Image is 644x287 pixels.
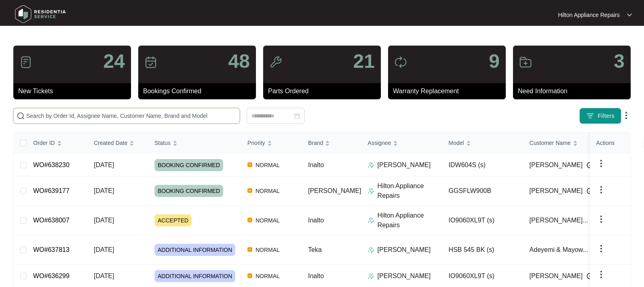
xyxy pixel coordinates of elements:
[530,160,583,170] span: [PERSON_NAME]
[241,132,302,154] th: Priority
[228,52,250,71] p: 48
[247,138,265,147] span: Priority
[252,245,283,255] span: NORMAL
[378,211,442,230] p: Hilton Appliance Repairs
[489,52,500,71] p: 9
[590,132,630,154] th: Actions
[394,56,407,69] img: icon
[627,13,632,17] img: dropdown arrow
[587,273,593,279] img: Info icon
[368,273,374,279] img: Assigner Icon
[154,185,223,197] span: BOOKING CONFIRMED
[368,162,374,168] img: Assigner Icon
[33,246,70,253] a: WO#637813
[19,56,32,69] img: icon
[523,132,604,154] th: Customer Name
[33,161,70,168] a: WO#638230
[442,235,523,265] td: HSB 545 BK (s)
[268,86,381,96] p: Parts Ordered
[586,112,594,120] img: filter icon
[587,162,593,168] img: Info icon
[519,56,532,69] img: icon
[252,271,283,281] span: NORMAL
[378,181,442,201] p: Hilton Appliance Repairs
[596,214,606,224] img: dropdown arrow
[252,160,283,170] span: NORMAL
[378,271,431,281] p: [PERSON_NAME]
[518,86,631,96] p: Need Information
[308,217,324,224] span: Inalto
[252,216,283,225] span: NORMAL
[530,138,571,147] span: Customer Name
[558,11,620,19] p: Hilton Appliance Repairs
[154,244,235,256] span: ADDITIONAL INFORMATION
[587,188,593,194] img: Info icon
[247,247,252,252] img: Vercel Logo
[144,56,157,69] img: icon
[442,206,523,235] td: IO9060XL9T (s)
[353,52,375,71] p: 21
[154,214,192,226] span: ACCEPTED
[442,132,523,154] th: Model
[308,161,324,168] span: Inalto
[598,112,614,120] span: Filters
[12,2,69,26] img: residentia service logo
[143,86,256,96] p: Bookings Confirmed
[33,272,70,279] a: WO#636299
[368,188,374,194] img: Assigner Icon
[530,271,583,281] span: [PERSON_NAME]
[368,138,391,147] span: Assignee
[302,132,361,154] th: Brand
[596,270,606,279] img: dropdown arrow
[247,273,252,278] img: Vercel Logo
[621,111,631,120] img: dropdown arrow
[449,138,464,147] span: Model
[154,159,223,171] span: BOOKING CONFIRMED
[596,185,606,195] img: dropdown arrow
[17,112,25,120] img: search-icon
[33,217,70,224] a: WO#638007
[308,246,322,253] span: Teka
[614,52,625,71] p: 3
[148,132,241,154] th: Status
[361,132,442,154] th: Assignee
[94,272,114,279] span: [DATE]
[530,245,588,255] span: Adeyemi & Mayow...
[26,111,236,120] input: Search by Order Id, Assignee Name, Customer Name, Brand and Model
[103,52,125,71] p: 24
[378,160,431,170] p: [PERSON_NAME]
[308,138,323,147] span: Brand
[33,138,55,147] span: Order ID
[252,186,283,196] span: NORMAL
[33,187,70,194] a: WO#639177
[579,108,621,124] button: filter iconFilters
[247,188,252,193] img: Vercel Logo
[94,246,114,253] span: [DATE]
[368,247,374,253] img: Assigner Icon
[308,187,361,194] span: [PERSON_NAME]
[596,244,606,253] img: dropdown arrow
[94,138,127,147] span: Created Date
[247,162,252,167] img: Vercel Logo
[154,270,235,282] span: ADDITIONAL INFORMATION
[393,86,506,96] p: Warranty Replacement
[269,56,282,69] img: icon
[442,176,523,206] td: GGSFLW900B
[94,217,114,224] span: [DATE]
[87,132,148,154] th: Created Date
[94,187,114,194] span: [DATE]
[368,217,374,224] img: Assigner Icon
[442,154,523,176] td: IDW604S (s)
[378,245,431,255] p: [PERSON_NAME]
[530,216,588,225] span: [PERSON_NAME]...
[154,138,171,147] span: Status
[94,161,114,168] span: [DATE]
[596,159,606,168] img: dropdown arrow
[530,186,583,196] span: [PERSON_NAME]
[247,218,252,222] img: Vercel Logo
[308,272,324,279] span: Inalto
[18,86,131,96] p: New Tickets
[27,132,87,154] th: Order ID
